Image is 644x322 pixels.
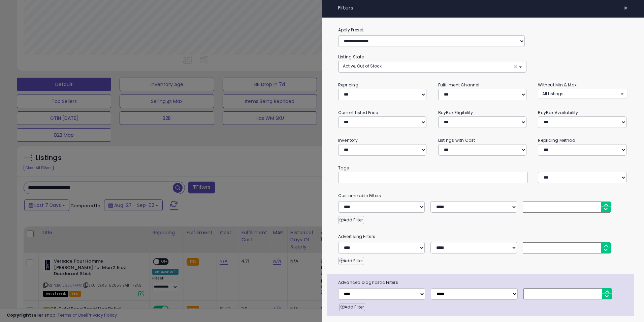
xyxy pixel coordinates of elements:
[538,110,578,115] small: BuyBox Availability
[621,3,631,13] button: ×
[343,63,382,69] span: Active, Out of Stock
[333,164,633,172] small: Tags
[333,233,633,240] small: Advertising Filters
[333,279,634,286] span: Advanced Diagnostic Filters
[339,61,526,72] button: Active, Out of Stock ×
[338,5,628,11] h4: Filters
[438,137,475,143] small: Listings with Cost
[538,137,575,143] small: Repricing Method
[338,257,364,265] button: Add Filter
[338,82,358,88] small: Repricing
[538,89,628,99] button: All Listings
[333,192,633,199] small: Customizable Filters
[338,137,358,143] small: Inventory
[339,303,365,311] button: Add Filter
[623,3,628,13] span: ×
[338,216,364,224] button: Add Filter
[538,82,577,88] small: Without Min & Max
[338,54,364,60] small: Listing State
[338,110,378,115] small: Current Listed Price
[513,63,518,70] span: ×
[333,26,633,34] label: Apply Preset:
[542,91,563,97] span: All Listings
[438,82,479,88] small: Fulfillment Channel
[438,110,473,115] small: BuyBox Eligibility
